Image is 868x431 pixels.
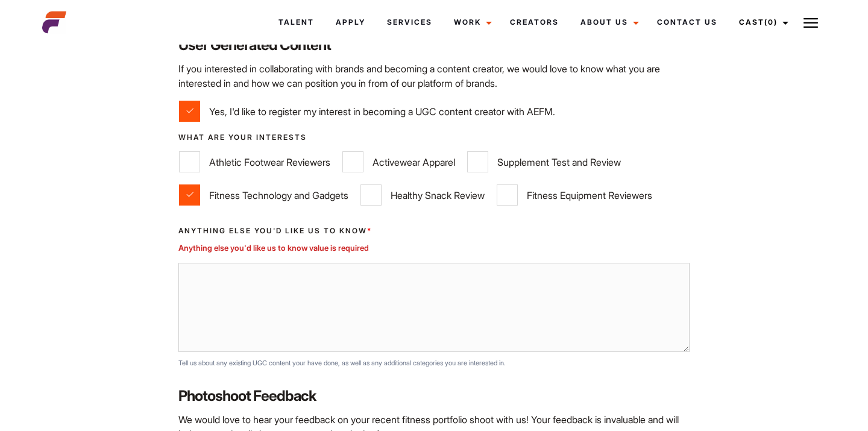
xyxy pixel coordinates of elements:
label: Supplement Test and Review [467,151,621,172]
input: Activewear Apparel [342,151,363,172]
label: Activewear Apparel [342,151,455,172]
a: Services [376,6,443,39]
label: Yes, I'd like to register my interest in becoming a UGC content creator with AEFM. [179,101,688,122]
input: Athletic Footwear Reviewers [179,151,200,172]
p: If you interested in collaborating with brands and becoming a content creator, we would love to k... [178,61,689,90]
input: Supplement Test and Review [467,151,488,172]
label: User Generated Content [178,35,689,55]
img: Burger icon [804,16,818,30]
label: What are your interests [178,132,307,143]
span: (0) [764,17,778,27]
p: Anything else you'd like us to know value is required [178,242,689,254]
a: Apply [325,6,376,39]
label: Photoshoot Feedback [178,386,689,406]
p: Tell us about any existing UGC content your have done, as well as any additional categories you a... [178,359,689,367]
a: Work [443,6,499,39]
input: Yes, I'd like to register my interest in becoming a UGC content creator with AEFM. [179,101,200,122]
label: Athletic Footwear Reviewers [179,151,330,172]
a: Contact Us [646,6,728,39]
label: Fitness Technology and Gadgets [179,184,348,206]
a: Creators [499,6,570,39]
label: Fitness Equipment Reviewers [497,184,652,206]
a: Cast(0) [728,6,796,39]
input: Fitness Equipment Reviewers [497,184,518,206]
a: About Us [570,6,646,39]
a: Talent [268,6,325,39]
label: Anything else you'd like us to know [178,225,689,236]
img: cropped-aefm-brand-fav-22-square.png [42,10,66,34]
label: Healthy Snack Review [360,184,485,206]
input: Healthy Snack Review [360,184,382,206]
input: Fitness Technology and Gadgets [179,184,200,206]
